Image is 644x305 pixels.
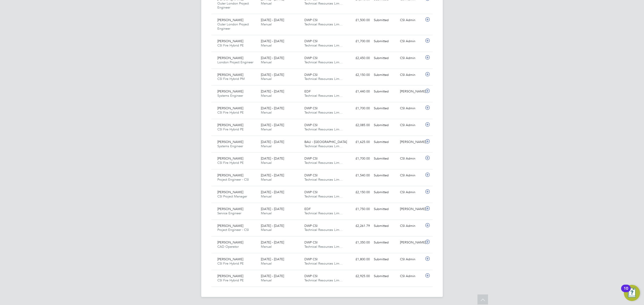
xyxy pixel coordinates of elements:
[304,77,343,81] span: Technical Resources Lim…
[261,274,284,278] span: [DATE] - [DATE]
[261,194,272,198] span: Manual
[372,222,398,230] div: Submitted
[261,73,284,77] span: [DATE] - [DATE]
[304,211,343,215] span: Technical Resources Lim…
[304,18,317,22] span: DWP CSI
[346,155,372,163] div: £1,700.00
[346,188,372,196] div: £2,150.00
[372,188,398,196] div: Submitted
[304,106,317,110] span: DWP CSI
[372,16,398,24] div: Submitted
[217,211,241,215] span: Service Engineer
[261,43,272,47] span: Manual
[624,285,640,301] button: Open Resource Center, 10 new notifications
[624,288,628,295] div: 10
[217,123,243,127] span: [PERSON_NAME]
[217,18,243,22] span: [PERSON_NAME]
[261,240,284,244] span: [DATE] - [DATE]
[261,144,272,148] span: Manual
[346,104,372,113] div: £1,700.00
[372,138,398,146] div: Submitted
[346,171,372,180] div: £1,540.00
[261,224,284,228] span: [DATE] - [DATE]
[346,222,372,230] div: £2,261.79
[398,272,424,280] div: CSI Admin
[304,207,311,211] span: EDF
[304,278,343,282] span: Technical Resources Lim…
[217,1,249,10] span: Outer London Project Engineer
[304,1,343,6] span: Technical Resources Lim…
[304,240,317,244] span: DWP CSI
[261,190,284,194] span: [DATE] - [DATE]
[217,127,244,131] span: CSI Fire Hybrid PE
[398,171,424,180] div: CSI Admin
[217,89,243,93] span: [PERSON_NAME]
[261,93,272,98] span: Manual
[304,60,343,64] span: Technical Resources Lim…
[217,140,243,144] span: [PERSON_NAME]
[304,39,317,43] span: DWP CSI
[346,255,372,264] div: £1,800.00
[217,110,244,115] span: CSI Fire Hybrid PE
[304,22,343,26] span: Technical Resources Lim…
[261,22,272,26] span: Manual
[261,156,284,161] span: [DATE] - [DATE]
[261,60,272,64] span: Manual
[398,121,424,129] div: CSI Admin
[304,89,311,93] span: EDF
[261,110,272,115] span: Manual
[217,274,243,278] span: [PERSON_NAME]
[304,110,343,115] span: Technical Resources Lim…
[304,177,343,182] span: Technical Resources Lim…
[261,161,272,165] span: Manual
[372,54,398,62] div: Submitted
[217,261,244,266] span: CSI Fire Hybrid PE
[398,71,424,79] div: CSI Admin
[304,173,317,177] span: DWP CSI
[398,155,424,163] div: CSI Admin
[346,71,372,79] div: £2,150.00
[346,138,372,146] div: £1,625.00
[261,1,272,6] span: Manual
[304,228,343,232] span: Technical Resources Lim…
[304,244,343,249] span: Technical Resources Lim…
[217,207,243,211] span: [PERSON_NAME]
[304,56,317,60] span: DWP CSI
[261,106,284,110] span: [DATE] - [DATE]
[372,121,398,129] div: Submitted
[372,205,398,213] div: Submitted
[217,43,244,47] span: CSI Fire Hybrid PE
[217,77,245,81] span: CSI Fire Hybrid PM
[304,43,343,47] span: Technical Resources Lim…
[372,171,398,180] div: Submitted
[261,228,272,232] span: Manual
[372,238,398,247] div: Submitted
[304,161,343,165] span: Technical Resources Lim…
[261,257,284,261] span: [DATE] - [DATE]
[304,73,317,77] span: DWP CSI
[304,144,343,148] span: Technical Resources Lim…
[398,87,424,96] div: [PERSON_NAME]
[304,257,317,261] span: DWP CSI
[372,71,398,79] div: Submitted
[261,77,272,81] span: Manual
[304,140,347,144] span: BAU - [GEOGRAPHIC_DATA]
[398,54,424,62] div: CSI Admin
[261,56,284,60] span: [DATE] - [DATE]
[304,156,317,161] span: DWP CSI
[398,188,424,196] div: CSI Admin
[217,173,243,177] span: [PERSON_NAME]
[217,73,243,77] span: [PERSON_NAME]
[217,278,244,282] span: CSI Fire Hybrid PE
[261,207,284,211] span: [DATE] - [DATE]
[261,173,284,177] span: [DATE] - [DATE]
[346,16,372,24] div: £1,500.00
[217,244,239,249] span: CAD Operator
[304,123,317,127] span: DWP CSI
[398,222,424,230] div: CSI Admin
[261,261,272,266] span: Manual
[304,224,317,228] span: DWP CSI
[304,127,343,131] span: Technical Resources Lim…
[261,127,272,131] span: Manual
[217,190,243,194] span: [PERSON_NAME]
